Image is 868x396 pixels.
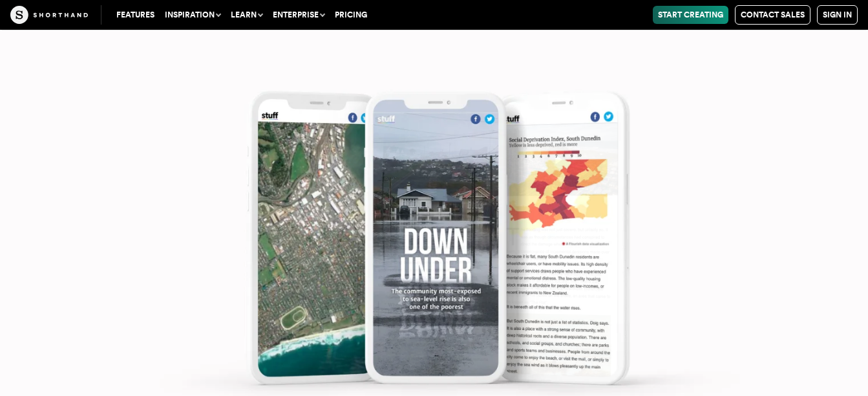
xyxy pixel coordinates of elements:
[330,6,372,24] a: Pricing
[226,6,268,24] button: Learn
[268,6,330,24] button: Enterprise
[10,6,88,24] img: The Craft
[111,6,160,24] a: Features
[653,6,728,24] a: Start Creating
[160,6,226,24] button: Inspiration
[817,5,858,25] a: Sign in
[735,5,810,25] a: Contact Sales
